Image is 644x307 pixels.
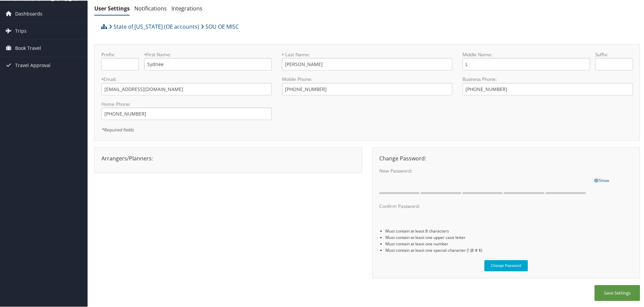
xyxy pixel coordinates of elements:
[484,259,528,271] button: Change Password
[385,240,633,246] li: Must contain at least one number
[171,4,202,11] a: Integrations
[15,22,27,39] span: Trips
[15,39,41,56] span: Book Travel
[109,19,199,33] a: State of [US_STATE] (OE accounts)
[101,126,134,132] em: Required fields
[462,51,590,57] label: Middle Name:
[594,284,640,300] button: Save Settings
[462,75,633,82] label: Business Phone:
[595,51,633,57] label: Suffix:
[15,56,51,73] span: Travel Approval
[94,4,130,11] a: User Settings
[101,75,272,82] label: Email:
[96,154,360,162] div: Arrangers/Planners:
[134,4,167,11] a: Notifications
[282,75,452,82] label: Mobile Phone:
[15,5,42,22] span: Dashboards
[379,167,589,174] label: New Password:
[385,227,633,234] li: Must contain at least 8 characters
[594,177,609,183] span: Show
[594,176,609,183] a: Show
[282,51,452,57] label: Last Name:
[201,19,239,33] a: SOU OE MISC
[101,100,272,107] label: Home Phone:
[144,51,272,57] label: First Name:
[374,154,638,162] div: Change Password:
[385,234,633,240] li: Must contain at least one upper case letter
[379,202,589,209] label: Confirm Password:
[385,246,633,253] li: Must contain at least one special character (! @ # $)
[101,51,139,57] label: Prefix:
